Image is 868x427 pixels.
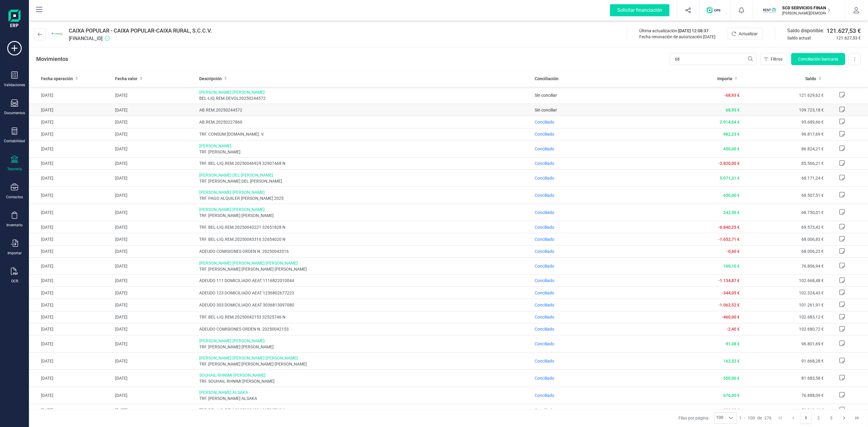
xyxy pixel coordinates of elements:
[742,87,826,104] td: 121.629,62 €
[199,119,530,125] span: AB.REM.20250227860
[29,170,113,187] td: [DATE]
[788,412,799,424] button: Previous Page
[535,237,554,242] span: Conciliado
[739,415,772,421] div: -
[199,131,530,137] span: TRF. CONSUM [DOMAIN_NAME]. V.
[199,212,530,218] span: TRF. [PERSON_NAME] [PERSON_NAME]
[742,233,826,245] td: 68.006,83 €
[199,189,530,195] span: [PERSON_NAME] [PERSON_NAME]
[29,299,113,311] td: [DATE]
[535,249,554,254] span: Conciliado
[199,395,530,401] span: TRF. [PERSON_NAME] ALSAKA
[639,34,715,40] div: Fecha renovación de autorización:
[535,225,554,230] span: Conciliado
[113,187,197,204] td: [DATE]
[199,95,530,101] span: BEL-LIQ.REM.DEVOL20250244572
[199,260,530,266] span: [PERSON_NAME] [PERSON_NAME] [PERSON_NAME]
[113,87,197,104] td: [DATE]
[535,176,554,181] span: Conciliado
[199,314,530,320] span: TRF. BEL-LIQ.REM.20250042153 32525746 N
[535,108,557,112] span: Sin conciliar
[113,287,197,299] td: [DATE]
[113,257,197,275] td: [DATE]
[782,5,830,11] p: SCD SERVICIOS FINANCIEROS SL
[199,248,530,254] span: ADEUDO COMISIONES ORDEN N. 20250043316
[113,204,197,221] td: [DATE]
[535,290,554,295] span: Conciliado
[826,412,837,424] button: Page 3
[718,278,740,283] span: -1.134,87 €
[535,341,554,346] span: Conciliado
[8,251,22,256] div: Importar
[199,224,530,230] span: TRF. BEL-LIQ.REM.20250043221 32651828 N
[7,167,22,171] div: Tesorería
[199,266,530,272] span: TRF. [PERSON_NAME] [PERSON_NAME] [PERSON_NAME]
[742,140,826,157] td: 86.824,21 €
[29,128,113,140] td: [DATE]
[535,393,554,398] span: Conciliado
[742,157,826,169] td: 85.566,21 €
[851,412,863,424] button: Last Page
[813,412,824,424] button: Page 2
[742,370,826,387] td: 81.683,58 €
[6,195,23,199] div: Contactos
[4,111,25,115] div: Documentos
[742,287,826,299] td: 102.324,43 €
[742,204,826,221] td: 68.750,01 €
[535,278,554,283] span: Conciliado
[113,233,197,245] td: [DATE]
[763,4,776,17] img: SC
[535,120,554,124] span: Conciliado
[717,76,732,82] span: Importe
[723,359,740,363] span: 162,32 €
[723,393,740,398] span: 676,00 €
[791,53,845,65] button: Conciliación bancaria
[69,27,212,35] span: CAIXA POPULAR - CAIXA POPULAR-CAIXA RURAL, S.C.C.V.
[29,140,113,157] td: [DATE]
[113,311,197,323] td: [DATE]
[742,245,826,257] td: 68.006,23 €
[726,108,740,112] span: 68,93 €
[723,376,740,381] span: 550,00 €
[798,56,838,62] span: Conciliación bancaria
[29,257,113,275] td: [DATE]
[29,87,113,104] td: [DATE]
[722,315,740,319] span: -460,00 €
[678,28,709,33] span: [DATE] 12:08:37
[714,413,725,423] span: 100
[29,204,113,221] td: [DATE]
[199,143,530,149] span: [PERSON_NAME]
[748,415,755,421] span: 100
[115,76,137,82] span: Fecha valor
[113,335,197,353] td: [DATE]
[535,303,554,307] span: Conciliado
[782,11,830,16] p: [PERSON_NAME][DEMOGRAPHIC_DATA][DEMOGRAPHIC_DATA]
[29,245,113,257] td: [DATE]
[199,407,530,413] span: TRF. BEL-LIQ.REM.20250036084 31790768 N
[742,170,826,187] td: 68.171,24 €
[199,378,530,384] span: TRF. SOUHAIL RHNIMI [PERSON_NAME]
[723,146,740,151] span: 450,00 €
[11,279,18,284] div: OCR
[742,104,826,116] td: 109.723,18 €
[29,387,113,404] td: [DATE]
[836,35,861,41] span: 121.627,53 €
[199,160,530,166] span: TRF. BEL-LIQ.REM.20250046929 32907468 N
[727,249,740,254] span: -0,60 €
[535,359,554,363] span: Conciliado
[670,53,756,65] input: Buscar movimiento...
[199,344,530,350] span: TRF. [PERSON_NAME] [PERSON_NAME]
[4,83,25,87] div: Validaciones
[739,31,758,37] span: Actualizar
[742,275,826,287] td: 102.668,48 €
[113,170,197,187] td: [DATE]
[728,28,763,40] button: Actualizar
[535,161,554,166] span: Conciliado
[720,176,740,181] span: 5.071,31 €
[113,245,197,257] td: [DATE]
[199,107,530,113] span: AB.REM.20250244572
[718,303,740,307] span: -1.062,52 €
[113,157,197,169] td: [DATE]
[199,326,530,332] span: ADEUDO COMISIONES ORDEN N. 20250042153
[720,120,740,124] span: 2.914,64 €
